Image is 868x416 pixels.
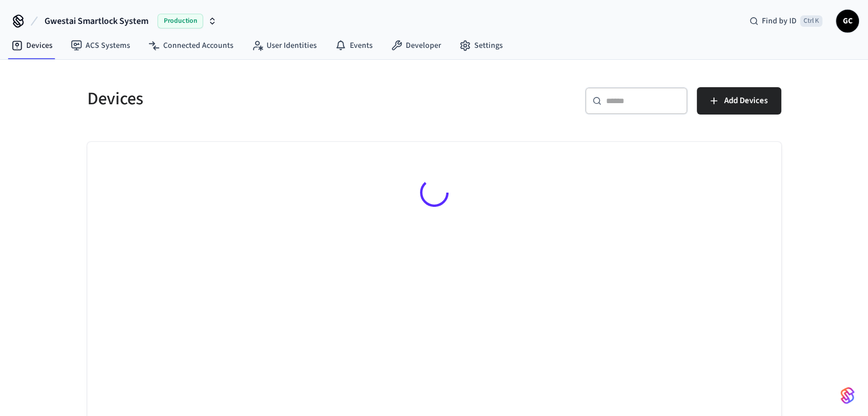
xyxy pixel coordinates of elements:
span: Production [158,14,203,28]
h5: Devices [87,87,427,111]
span: GC [837,11,858,31]
a: Settings [450,35,512,56]
a: Developer [382,35,450,56]
img: SeamLogoGradient.69752ec5.svg [841,386,854,405]
span: Find by ID [762,15,797,27]
button: GC [836,10,859,32]
span: Gwestai Smartlock System [45,14,148,28]
span: Add Devices [724,93,768,108]
a: User Identities [243,35,326,56]
button: Add Devices [697,87,781,115]
a: Devices [2,35,62,56]
a: Events [326,35,382,56]
span: Ctrl K [800,15,822,27]
a: Connected Accounts [139,35,243,56]
div: Find by IDCtrl K [740,11,831,31]
a: ACS Systems [62,35,139,56]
